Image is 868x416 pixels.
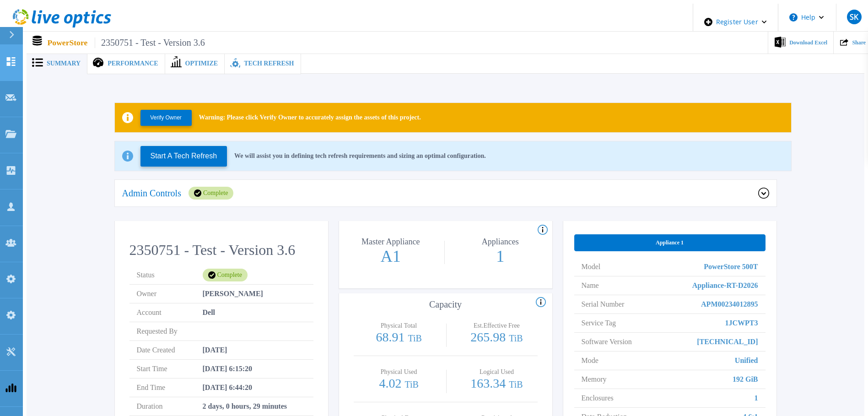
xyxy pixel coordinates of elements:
[199,114,421,121] p: Warning: Please click Verify Owner to accurately assign the assets of this project.
[693,4,778,40] div: Register User
[358,377,440,391] p: 4.02
[189,187,233,200] div: Complete
[185,60,218,67] span: Optimize
[582,389,614,407] span: Enclosures
[140,146,227,167] button: Start A Tech Refresh
[404,379,418,389] span: TiB
[509,333,523,343] span: TiB
[789,40,827,45] span: Download Excel
[582,258,601,276] span: Model
[137,285,203,303] span: Owner
[203,285,263,303] span: [PERSON_NAME]
[203,378,253,397] span: [DATE] 6:44:20
[456,377,537,391] p: 163.34
[122,189,181,198] p: Admin Controls
[137,397,203,416] span: Duration
[137,341,203,359] span: Date Created
[244,60,294,67] span: Tech Refresh
[582,351,598,370] span: Mode
[137,266,203,284] span: Status
[582,295,625,313] span: Serial Number
[852,40,866,45] span: Share
[342,238,440,246] p: Master Appliance
[137,360,203,378] span: Start Time
[778,4,836,31] button: Help
[137,303,203,322] span: Account
[140,110,192,126] button: Verify Owner
[449,248,552,265] p: 1
[456,331,537,345] p: 265.98
[582,276,599,295] span: Name
[656,239,684,246] span: Appliance 1
[733,370,758,389] span: 192 GiB
[704,258,758,276] span: PowerStore 500T
[692,276,758,295] span: Appliance-RT-D2026
[755,389,758,407] span: 1
[582,370,607,389] span: Memory
[95,38,205,48] span: 2350751 - Test - Version 3.6
[203,303,216,322] span: Dell
[360,323,437,329] p: Physical Total
[203,397,287,416] span: 2 days, 0 hours, 29 minutes
[458,323,535,329] p: Est.Effective Free
[137,322,203,340] span: Requested By
[360,369,437,375] p: Physical Used
[458,369,535,375] p: Logical Used
[340,248,442,265] p: A1
[137,378,203,397] span: End Time
[582,333,632,351] span: Software Version
[234,152,486,160] p: We will assist you in defining tech refresh requirements and sizing an optimal configuration.
[358,331,440,345] p: 68.91
[47,60,81,67] span: Summary
[203,269,248,281] div: Complete
[582,314,616,332] span: Service Tag
[701,295,758,313] span: APM00234012895
[451,238,549,246] p: Appliances
[725,314,758,332] span: 1JCWPT3
[48,38,205,48] p: PowerStore
[129,242,313,259] h2: 2350751 - Test - Version 3.6
[850,13,858,21] span: SK
[697,333,758,351] span: [TECHNICAL_ID]
[408,333,421,343] span: TiB
[4,4,864,393] div: ,
[108,60,158,67] span: Performance
[203,360,253,378] span: [DATE] 6:15:20
[735,351,758,370] span: Unified
[509,379,523,389] span: TiB
[203,341,227,359] span: [DATE]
